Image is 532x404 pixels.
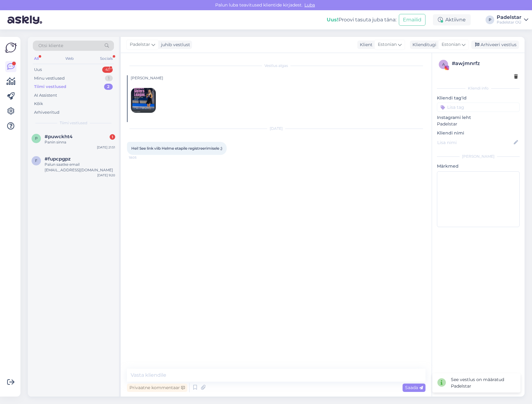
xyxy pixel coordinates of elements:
[497,20,521,25] div: Padelstar OÜ
[97,173,115,178] div: [DATE] 9:20
[486,15,494,24] div: P
[437,154,520,159] div: [PERSON_NAME]
[442,62,445,67] span: a
[38,42,63,49] span: Otsi kliente
[131,146,222,151] span: Hei! See link viib Helme etapile registreerimisele ;)
[97,145,115,150] div: [DATE] 21:51
[34,109,59,116] div: Arhiveeritud
[34,75,65,81] div: Minu vestlused
[45,162,115,173] div: Palun saatke email [EMAIL_ADDRESS][DOMAIN_NAME]
[437,95,520,101] p: Kliendi tag'id
[437,86,520,91] div: Kliendi info
[497,15,521,20] div: Padelstar
[35,158,37,163] span: f
[452,60,518,67] div: # awjmnrfz
[437,163,520,169] p: Märkmed
[110,134,115,140] div: 1
[127,63,425,68] div: Vestlus algas
[33,55,40,63] div: All
[327,17,338,23] b: Uus!
[442,41,460,48] span: Estonian
[45,134,72,139] span: #puwckht4
[378,41,397,48] span: Estonian
[127,384,187,392] div: Privaatne kommentaar
[303,2,317,8] span: Luba
[34,84,66,90] div: Tiimi vestlused
[34,101,43,107] div: Kõik
[437,103,520,112] input: Lisa tag
[34,92,57,99] div: AI Assistent
[451,376,516,389] div: See vestlus on määratud Padelstar
[437,114,520,121] p: Instagrami leht
[102,67,113,73] div: 41
[433,14,471,25] div: Aktiivne
[497,15,528,25] a: PadelstarPadelstar OÜ
[45,156,71,162] span: #fupcpgpz
[99,55,114,63] div: Socials
[105,75,113,81] div: 1
[405,385,423,390] span: Saada
[357,42,373,48] div: Klient
[35,136,38,141] span: p
[437,130,520,136] p: Kliendi nimi
[399,14,425,26] button: Emailid
[327,16,396,24] div: Proovi tasuta juba täna:
[131,88,156,113] img: attachment
[127,126,425,131] div: [DATE]
[104,84,113,90] div: 2
[5,42,17,54] img: Askly Logo
[34,67,42,73] div: Uus
[410,42,436,48] div: Klienditugi
[45,139,115,145] div: Panin sinna
[130,41,150,48] span: Padelstar
[131,75,425,81] div: [PERSON_NAME]
[159,42,190,48] div: juhib vestlust
[60,120,87,126] span: Tiimi vestlused
[64,55,75,63] div: Web
[437,121,520,127] p: Padelstar
[437,139,512,146] input: Lisa nimi
[471,41,519,49] div: Arhiveeri vestlus
[129,155,152,160] span: 18:05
